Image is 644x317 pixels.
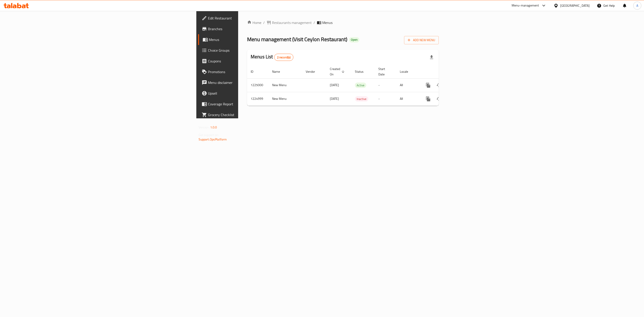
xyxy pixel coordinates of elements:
span: Upsell [208,91,300,96]
a: Choice Groups [198,45,304,56]
span: Created On [330,66,346,77]
span: Coupons [208,58,300,64]
button: more [423,80,434,91]
td: - [375,92,396,106]
span: Vendor [306,69,321,74]
div: Open [349,37,359,43]
span: Promotions [208,69,300,74]
span: 1.0.0 [210,124,217,130]
a: Upsell [198,88,304,99]
span: Menus [209,37,300,42]
button: more [423,94,434,104]
a: Grocery Checklist [198,109,304,120]
span: Choice Groups [208,48,300,53]
li: / [314,20,315,25]
span: Menus [322,20,333,25]
span: Open [349,38,359,42]
td: All [396,78,419,92]
span: Name [272,69,286,74]
span: Edit Restaurant [208,15,300,21]
span: Status [355,69,369,74]
td: All [396,92,419,106]
span: A [636,3,638,8]
span: Menu disclaimer [208,80,300,85]
span: 2 record(s) [274,55,293,60]
span: [DATE] [330,82,339,88]
span: ID [251,69,259,74]
div: Menu-management [512,3,539,8]
span: Get support on: [199,132,219,138]
span: Start Date [378,66,391,77]
button: Add New Menu [404,36,439,44]
a: Menus [198,34,304,45]
span: Version: [199,124,210,130]
a: Coverage Report [198,99,304,109]
span: Locale [400,69,414,74]
span: Active [355,83,366,88]
a: Coupons [198,56,304,66]
span: Grocery Checklist [208,112,300,117]
a: Branches [198,23,304,34]
span: Inactive [355,96,368,102]
div: [GEOGRAPHIC_DATA] [560,3,590,8]
span: Coverage Report [208,101,300,107]
nav: breadcrumb [247,20,439,25]
div: Export file [426,52,437,63]
a: Support.OpsPlatform [199,136,227,142]
span: Branches [208,26,300,32]
span: [DATE] [330,96,339,102]
button: Change Status [434,80,444,91]
th: Actions [419,65,469,79]
td: - [375,78,396,92]
a: Edit Restaurant [198,13,304,23]
a: Promotions [198,66,304,77]
button: Change Status [434,94,444,104]
h2: Menus List [251,53,293,61]
span: Add New Menu [408,37,435,43]
table: enhanced table [247,65,469,106]
div: Total records count [274,54,294,61]
a: Menu disclaimer [198,77,304,88]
